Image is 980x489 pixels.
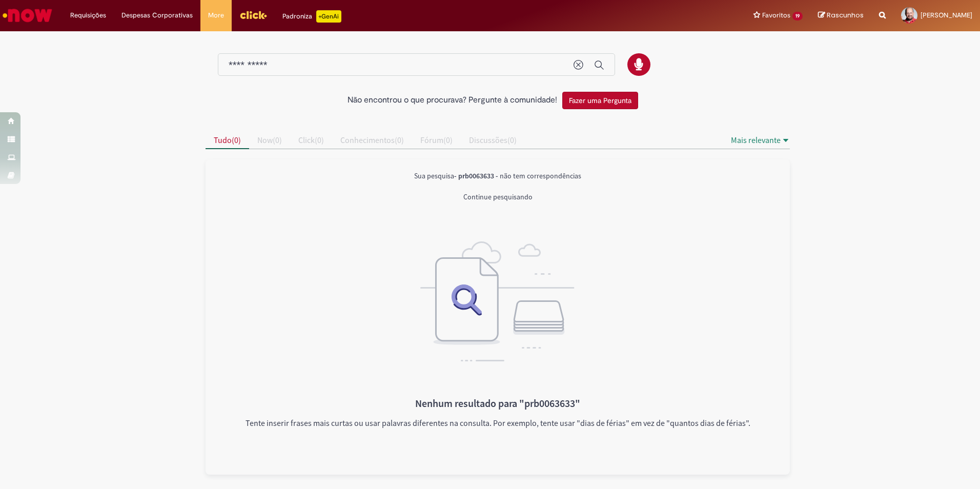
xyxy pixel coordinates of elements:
span: 19 [792,12,803,21]
img: click_logo_yellow_360x200.png [239,7,267,23]
button: Fazer uma Pergunta [562,92,638,109]
span: [PERSON_NAME] [921,11,972,19]
span: Favoritos [762,10,790,21]
a: Rascunhos [818,11,864,21]
img: ServiceNow [1,5,54,26]
span: Requisições [70,10,106,21]
span: Rascunhos [827,10,864,20]
h2: Não encontrou o que procurava? Pergunte à comunidade! [348,96,557,105]
span: Despesas Corporativas [121,10,193,21]
div: Padroniza [282,10,341,23]
p: +GenAi [316,10,341,23]
div: All [206,159,790,475]
span: More [208,10,224,21]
